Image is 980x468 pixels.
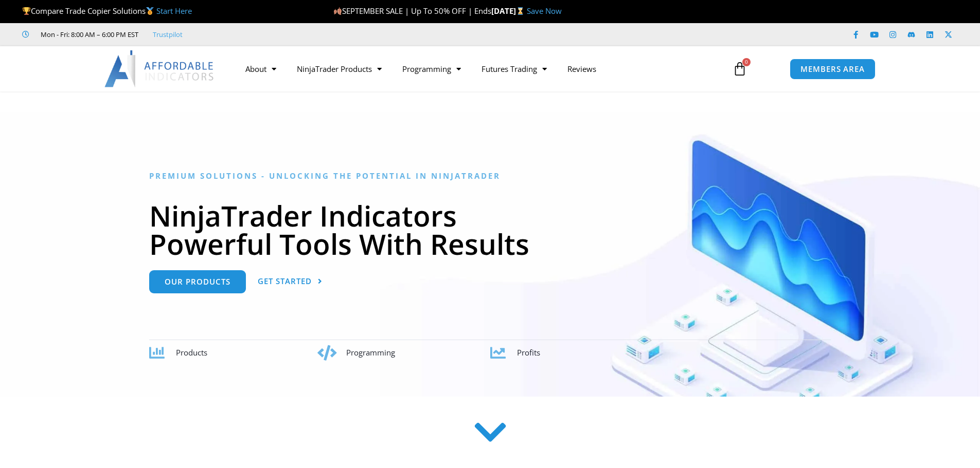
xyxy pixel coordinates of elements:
[491,6,527,16] strong: [DATE]
[149,270,246,293] a: Our Products
[717,54,762,84] a: 0
[333,6,491,16] span: SEPTEMBER SALE | Up To 50% OFF | Ends
[517,347,540,358] span: Profits
[176,347,207,358] span: Products
[235,57,721,81] nav: Menu
[149,171,831,181] h6: Premium Solutions - Unlocking the Potential in NinjaTrader
[22,6,192,16] span: Compare Trade Copier Solutions
[38,28,138,41] span: Mon - Fri: 8:00 AM – 6:00 PM EST
[527,6,562,16] a: Save Now
[104,50,215,87] img: LogoAI | Affordable Indicators – NinjaTrader
[235,57,287,81] a: About
[334,7,342,15] img: 🍂
[146,7,154,15] img: 🥇
[165,278,230,286] span: Our Products
[800,65,865,73] span: MEMBERS AREA
[392,57,471,81] a: Programming
[23,7,30,15] img: 🏆
[149,201,831,258] h1: NinjaTrader Indicators Powerful Tools With Results
[153,28,183,41] a: Trustpilot
[287,57,392,81] a: NinjaTrader Products
[557,57,607,81] a: Reviews
[258,270,323,293] a: Get Started
[471,57,557,81] a: Futures Trading
[790,59,876,80] a: MEMBERS AREA
[516,7,524,15] img: ⌛
[258,277,312,285] span: Get Started
[742,58,751,66] span: 0
[346,347,395,358] span: Programming
[156,6,192,16] a: Start Here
